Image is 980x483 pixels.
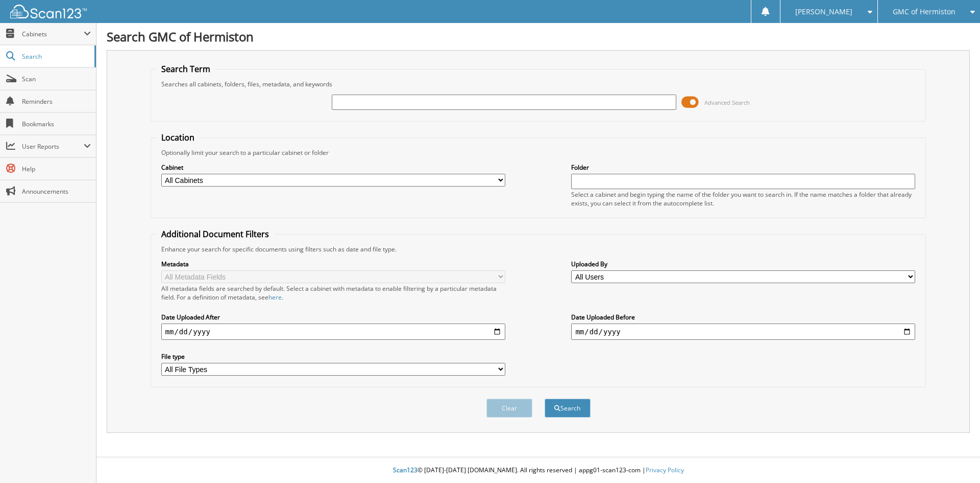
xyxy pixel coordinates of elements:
a: here [268,293,282,302]
div: Enhance your search for specific documents using filters such as date and file type. [156,245,921,254]
input: end [571,324,915,340]
div: © [DATE]-[DATE] [DOMAIN_NAME]. All rights reserved | appg01-scan123-com | [96,458,980,483]
span: Announcements [22,187,91,196]
legend: Location [156,132,200,143]
a: Privacy Policy [646,466,684,474]
span: Help [22,165,91,173]
span: Search [22,52,89,61]
span: [PERSON_NAME] [795,9,852,15]
label: Cabinet [161,163,505,172]
span: GMC of Hermiston [893,9,955,15]
span: Advanced Search [704,99,750,106]
div: Searches all cabinets, folders, files, metadata, and keywords [156,80,921,88]
span: Bookmarks [22,120,91,128]
label: Uploaded By [571,260,915,268]
legend: Additional Document Filters [156,228,274,240]
div: Select a cabinet and begin typing the name of the folder you want to search in. If the name match... [571,190,915,208]
span: Reminders [22,97,91,106]
span: User Reports [22,142,84,151]
span: Scan [22,75,91,83]
legend: Search Term [156,63,215,75]
button: Search [545,399,591,418]
label: File type [161,352,505,361]
button: Clear [486,399,532,418]
h1: Search GMC of Hermiston [107,28,970,45]
span: Cabinets [22,30,84,38]
div: All metadata fields are searched by default. Select a cabinet with metadata to enable filtering b... [161,284,505,302]
input: start [161,324,505,340]
label: Date Uploaded After [161,313,505,321]
span: Scan123 [393,466,418,474]
img: scan123-logo-white.svg [10,5,87,18]
label: Metadata [161,260,505,268]
div: Optionally limit your search to a particular cabinet or folder [156,148,921,157]
label: Folder [571,163,915,172]
label: Date Uploaded Before [571,313,915,321]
